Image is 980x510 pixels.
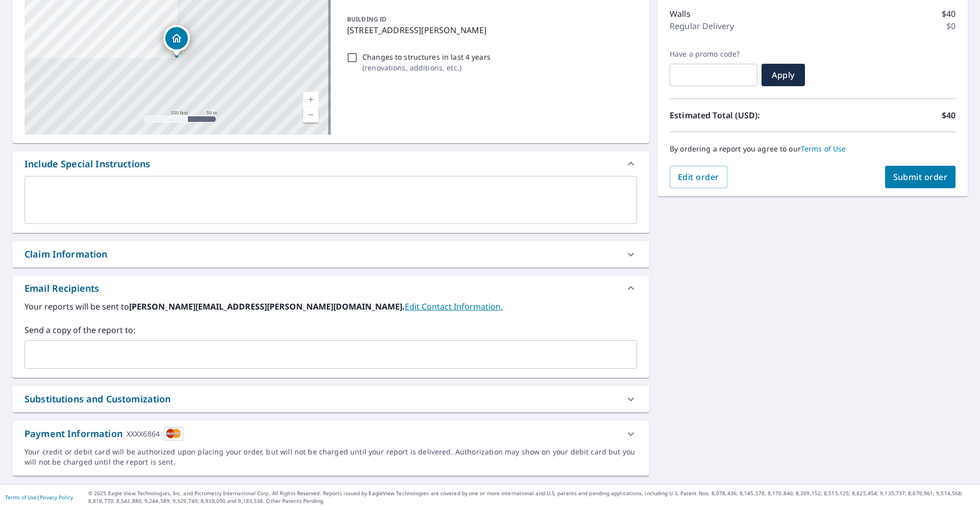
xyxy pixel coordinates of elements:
[24,282,99,295] div: Email Recipients
[24,447,637,467] div: Your credit or debit card will be authorized upon placing your order, but will not be charged unt...
[670,20,734,32] p: Regular Delivery
[946,20,955,32] p: $0
[678,171,719,183] span: Edit order
[24,300,637,313] label: Your reports will be sent to
[127,427,160,441] div: XXXX6864
[670,144,955,154] p: By ordering a report you agree to our
[163,25,190,57] div: Dropped pin, building 1, Residential property, 5608 S Matt Cody Ct Peoria, IL 61607
[24,392,171,406] div: Substitutions and Customization
[670,8,691,20] p: Walls
[893,171,948,183] span: Submit order
[12,386,649,412] div: Substitutions and Customization
[12,241,649,267] div: Claim Information
[801,144,846,154] a: Terms of Use
[129,301,405,312] b: [PERSON_NAME][EMAIL_ADDRESS][PERSON_NAME][DOMAIN_NAME].
[5,494,37,501] a: Terms of Use
[164,427,183,441] img: cardImage
[88,490,975,505] p: © 2025 Eagle View Technologies, Inc. and Pictometry International Corp. All Rights Reserved. Repo...
[12,421,649,447] div: Payment InformationXXXX6864cardImage
[362,52,491,62] p: Changes to structures in last 4 years
[362,62,491,73] p: ( renovations, additions, etc. )
[762,64,805,86] button: Apply
[303,92,318,107] a: Current Level 17, Zoom In
[942,109,955,121] p: $40
[12,151,649,176] div: Include Special Instructions
[24,427,183,441] div: Payment Information
[40,494,73,501] a: Privacy Policy
[24,324,637,336] label: Send a copy of the report to:
[885,166,956,188] button: Submit order
[303,107,318,122] a: Current Level 17, Zoom Out
[24,157,150,171] div: Include Special Instructions
[24,247,108,261] div: Claim Information
[670,49,757,59] label: Have a promo code?
[12,276,649,300] div: Email Recipients
[347,15,386,23] p: BUILDING ID
[670,109,813,121] p: Estimated Total (USD):
[942,8,955,20] p: $40
[5,494,73,500] p: |
[405,301,503,312] a: EditContactInfo
[770,69,797,81] span: Apply
[670,166,727,188] button: Edit order
[347,24,633,36] p: [STREET_ADDRESS][PERSON_NAME]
